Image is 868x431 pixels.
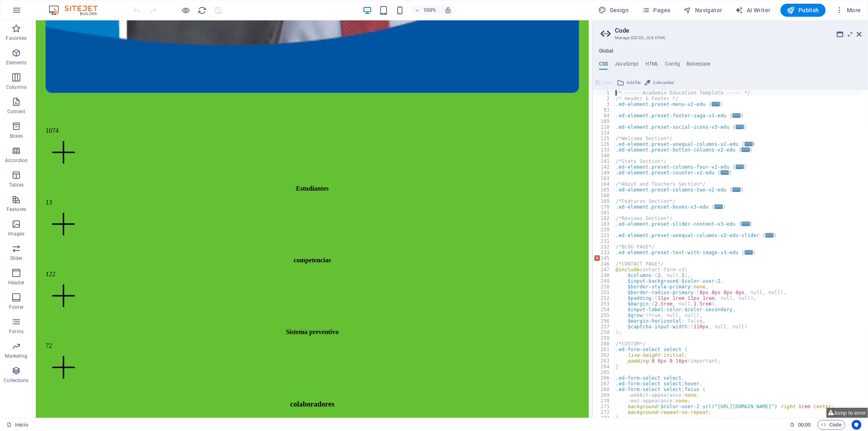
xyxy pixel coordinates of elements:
[616,78,642,88] button: Add file
[8,279,24,286] p: Header
[6,35,26,42] p: Favorites
[593,250,615,255] div: 233
[593,176,615,181] div: 163
[6,59,27,66] p: Elements
[198,6,207,15] i: Reload page
[593,141,615,147] div: 126
[593,381,615,387] div: 267
[735,6,771,14] span: AI Writer
[411,5,440,15] button: 100%
[826,408,868,418] button: Jump to error
[593,301,615,307] div: 253
[715,205,723,209] span: ...
[593,347,615,352] div: 261
[818,420,845,430] button: Code
[736,125,744,129] span: ...
[7,206,26,213] p: Features
[593,238,615,244] div: 231
[6,84,26,90] p: Columns
[197,5,207,15] button: reload
[593,244,615,250] div: 232
[593,147,615,153] div: 133
[5,157,28,164] p: Accordion
[736,165,744,169] span: ...
[47,5,108,15] img: Editor Logo
[593,364,615,369] div: 264
[593,227,615,233] div: 220
[593,101,615,107] div: 3
[593,295,615,301] div: 252
[10,255,23,262] p: Slider
[687,61,711,70] h4: Boilerplate
[627,78,641,88] span: Add file
[593,113,615,119] div: 94
[742,147,750,152] span: ...
[9,328,24,335] p: Forms
[5,353,27,359] p: Marketing
[593,107,615,113] div: 93
[643,78,675,88] button: Color picker
[593,255,615,261] div: 245
[765,233,774,237] span: ...
[745,250,753,255] span: ...
[712,102,720,106] span: ...
[721,170,729,175] span: ...
[593,130,615,136] div: 124
[423,5,436,15] h6: 100%
[593,341,615,347] div: 260
[599,48,614,55] h4: Global
[638,4,673,17] button: Pages
[9,304,24,310] p: Footer
[732,4,774,17] button: AI Writer
[798,420,811,430] span: 00 00
[595,4,632,17] button: Design
[593,204,615,210] div: 170
[593,170,615,176] div: 149
[593,318,615,324] div: 256
[593,119,615,124] div: 109
[593,307,615,312] div: 254
[599,6,629,14] span: Design
[615,34,845,42] h3: Manage (S)CSS, JS & HTML
[745,142,753,146] span: ...
[742,222,750,226] span: ...
[593,136,615,141] div: 125
[781,4,826,17] button: Publish
[593,261,615,267] div: 246
[732,187,741,192] span: ...
[614,61,638,70] h4: JavaScript
[593,96,615,101] div: 2
[593,124,615,130] div: 110
[593,387,615,392] div: 268
[665,61,680,70] h4: Config
[680,4,726,17] button: Navigator
[852,420,861,430] button: Usercentrics
[835,6,861,14] span: More
[645,61,659,70] h4: HTML
[832,4,864,17] button: More
[599,61,608,70] h4: CSS
[593,181,615,187] div: 164
[4,377,28,384] p: Collections
[10,133,23,139] p: Boxes
[615,27,861,34] h2: Code
[593,273,615,278] div: 248
[593,164,615,170] div: 142
[593,312,615,318] div: 255
[595,4,632,17] div: Design (Ctrl+Alt+Y)
[593,158,615,164] div: 141
[181,5,191,15] button: Click here to leave preview mode and continue editing
[593,358,615,364] div: 263
[593,352,615,358] div: 262
[789,420,811,430] h6: Session time
[593,221,615,227] div: 183
[593,415,615,421] div: 273
[593,215,615,221] div: 182
[593,392,615,398] div: 269
[821,420,842,430] span: Code
[593,233,615,238] div: 221
[593,398,615,404] div: 270
[593,375,615,381] div: 266
[642,6,670,14] span: Pages
[9,182,24,188] p: Tables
